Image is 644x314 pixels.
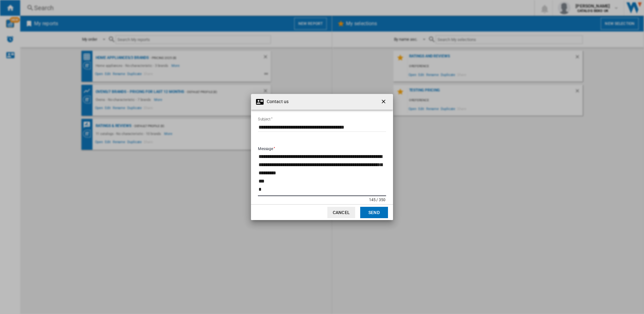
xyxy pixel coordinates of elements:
ng-md-icon: getI18NText('BUTTONS.CLOSE_DIALOG') [380,98,388,106]
button: Cancel [327,207,355,218]
div: 145 / 350 [369,196,386,202]
button: Send [360,207,388,218]
button: getI18NText('BUTTONS.CLOSE_DIALOG') [378,96,391,108]
h4: Contact us [264,99,289,105]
